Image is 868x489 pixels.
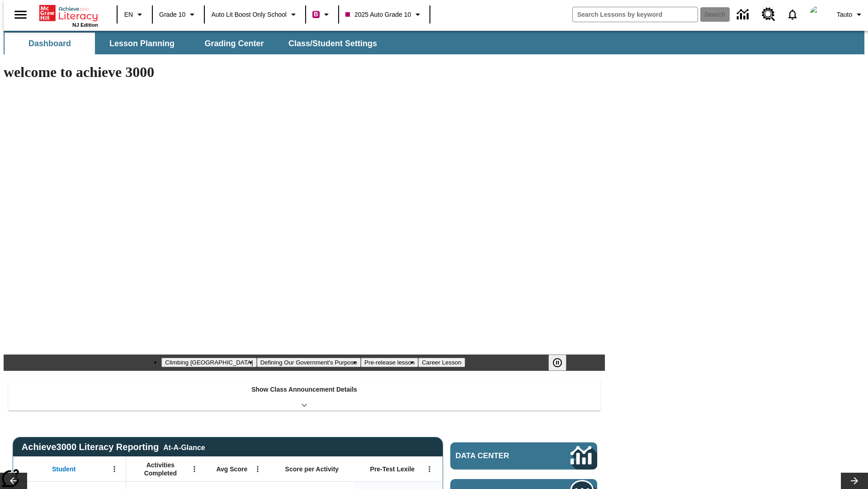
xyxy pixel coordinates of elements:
[810,5,828,24] img: Avatar
[345,10,411,19] span: 2025 Auto Grade 10
[418,358,465,367] button: Slide 4 Career Lesson
[756,2,781,27] a: Resource Center, Will open in new tab
[4,33,385,54] div: SubNavbar
[309,6,335,23] button: Boost Class color is violet red. Change class color
[124,10,133,19] span: EN
[456,451,540,460] span: Data Center
[837,10,852,19] span: Tauto
[159,10,185,19] span: Grade 10
[548,355,566,371] button: Pause
[120,6,149,23] button: Language: EN, Select a language
[781,3,804,26] a: Notifications
[108,462,121,476] button: Open Menu
[211,10,287,19] span: Auto Lit Boost only School
[731,2,756,27] a: Data Center
[216,465,247,473] span: Avg Score
[251,385,357,394] p: Show Class Announcement Details
[281,33,384,54] button: Class/Student Settings
[52,465,75,473] span: Student
[257,358,361,367] button: Slide 2 Defining Our Government's Purpose
[7,1,34,28] button: Open side menu
[251,462,264,476] button: Open Menu
[189,33,279,54] button: Grading Center
[833,6,868,23] button: Profile/Settings
[22,442,205,452] span: Achieve3000 Literacy Reporting
[131,461,190,477] span: Activities Completed
[4,64,605,81] h1: welcome to achieve 3000
[8,379,600,411] div: Show Class Announcement Details
[841,473,868,489] button: Lesson carousel, Next
[161,358,256,367] button: Slide 1 Climbing Mount Tai
[5,33,95,54] button: Dashboard
[39,4,98,22] a: Home
[361,358,418,367] button: Slide 3 Pre-release lesson
[342,6,427,23] button: Class: 2025 Auto Grade 10, Select your class
[208,6,302,23] button: School: Auto Lit Boost only School, Select your school
[573,7,698,22] input: search field
[370,465,415,473] span: Pre-Test Lexile
[450,442,597,470] a: Data Center
[39,3,98,28] div: Home
[188,462,201,476] button: Open Menu
[156,6,201,23] button: Grade: Grade 10, Select a grade
[804,3,833,26] button: Select a new avatar
[72,22,98,28] span: NJ Edition
[285,465,339,473] span: Score per Activity
[163,442,205,452] div: At-A-Glance
[314,9,318,20] span: B
[548,355,576,371] div: Pause
[97,33,187,54] button: Lesson Planning
[4,31,864,54] div: SubNavbar
[423,462,436,476] button: Open Menu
